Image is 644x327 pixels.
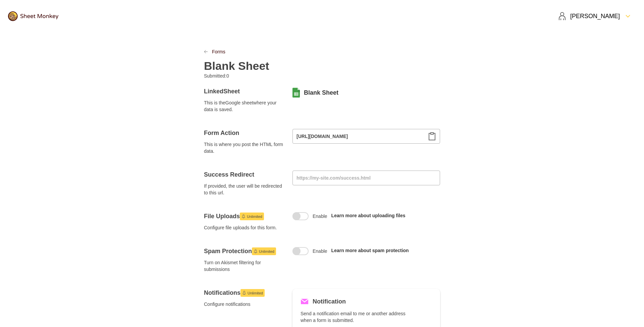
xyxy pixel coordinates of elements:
[204,141,284,154] span: This is where you post the HTML form data.
[204,183,284,196] span: If provided, the user will be redirected to this url.
[204,50,208,54] svg: LinkPrevious
[204,59,269,73] h2: Blank Sheet
[558,12,566,20] svg: User
[8,11,58,21] img: logo@2x.png
[204,99,284,113] span: This is the Google sheet where your data is saved.
[313,297,346,306] h5: Notification
[301,310,413,324] p: Send a notification email to me or another address when a form is submitted.
[212,48,225,55] a: Forms
[204,129,284,137] h4: Form Action
[331,248,409,253] a: Learn more about spam protection
[554,8,636,24] button: Open Menu
[204,171,284,179] h4: Success Redirect
[331,213,406,218] a: Learn more about uploading files
[254,249,258,253] svg: Launch
[292,171,440,185] input: https://my-site.com/success.html
[204,87,284,95] h4: Linked Sheet
[241,214,246,218] svg: Launch
[313,213,327,220] span: Enable
[204,289,284,297] h4: Notifications
[204,73,317,79] p: Submitted: 0
[204,247,284,255] h4: Spam Protection
[301,297,309,306] svg: Mail
[304,89,338,97] a: Blank Sheet
[247,213,262,221] span: Unlimited
[242,291,246,295] svg: Launch
[204,212,284,220] h4: File Uploads
[428,132,436,140] svg: Clipboard
[624,12,632,20] svg: FormDown
[259,247,274,255] span: Unlimited
[204,259,284,273] span: Turn on Akismet filtering for submissions
[204,301,284,308] span: Configure notifications
[558,12,620,20] div: [PERSON_NAME]
[204,224,284,231] span: Configure file uploads for this form.
[248,289,263,297] span: Unlimited
[313,248,327,254] span: Enable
